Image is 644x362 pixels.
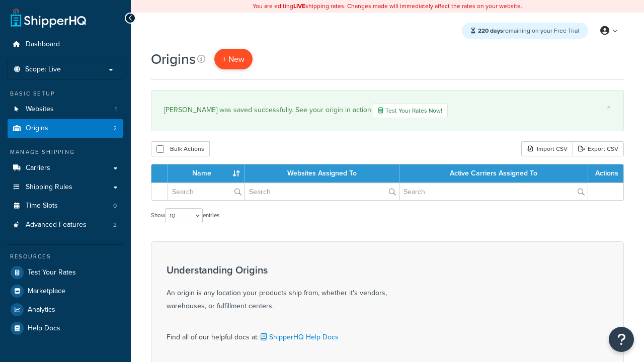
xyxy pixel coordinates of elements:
button: Open Resource Center [609,327,634,352]
a: Carriers [8,159,123,177]
a: Websites 1 [8,100,123,119]
span: Origins [26,124,48,133]
label: Show entries [151,208,219,223]
a: + New [214,49,253,69]
a: Export CSV [573,141,624,156]
div: Resources [8,252,123,261]
strong: 220 days [478,26,503,35]
th: Actions [588,164,623,183]
span: Carriers [26,164,50,172]
span: Websites [26,105,54,114]
div: An origin is any location your products ship from, whether it's vendors, warehouses, or fulfillme... [167,264,418,313]
input: Search [245,183,399,200]
span: Test Your Rates [28,268,76,277]
h3: Understanding Origins [167,264,418,276]
div: Find all of our helpful docs at: [167,323,418,344]
th: Name [168,164,245,183]
a: Test Your Rates [8,263,123,282]
a: Origins 2 [8,119,123,138]
span: + New [222,53,245,65]
span: Analytics [28,306,55,314]
h1: Origins [151,49,196,69]
button: Bulk Actions [151,141,210,156]
span: 2 [113,221,117,229]
span: Marketplace [28,287,65,296]
span: Advanced Features [26,221,87,229]
li: Advanced Features [8,216,123,234]
select: Showentries [165,208,203,223]
span: Shipping Rules [26,183,72,192]
span: Scope: Live [25,65,61,74]
div: Import CSV [521,141,573,156]
span: Help Docs [28,324,60,333]
a: Analytics [8,301,123,319]
div: Basic Setup [8,89,123,98]
a: Shipping Rules [8,178,123,197]
a: Dashboard [8,35,123,54]
span: Time Slots [26,202,58,210]
th: Active Carriers Assigned To [399,164,588,183]
span: 2 [113,124,117,133]
span: Dashboard [26,40,60,49]
a: ShipperHQ Home [11,8,86,28]
a: Test Your Rates Now! [373,103,448,118]
li: Websites [8,100,123,119]
input: Search [399,183,588,200]
a: Advanced Features 2 [8,216,123,234]
div: remaining on your Free Trial [462,23,588,39]
a: Marketplace [8,282,123,300]
span: 0 [113,202,117,210]
a: Help Docs [8,319,123,337]
li: Origins [8,119,123,138]
a: Time Slots 0 [8,197,123,215]
a: ShipperHQ Help Docs [259,332,339,342]
li: Time Slots [8,197,123,215]
span: 1 [115,105,117,114]
div: [PERSON_NAME] was saved successfully. See your origin in action [164,103,611,118]
th: Websites Assigned To [245,164,399,183]
a: × [607,103,611,111]
div: Manage Shipping [8,148,123,156]
input: Search [168,183,245,200]
b: LIVE [293,2,305,11]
